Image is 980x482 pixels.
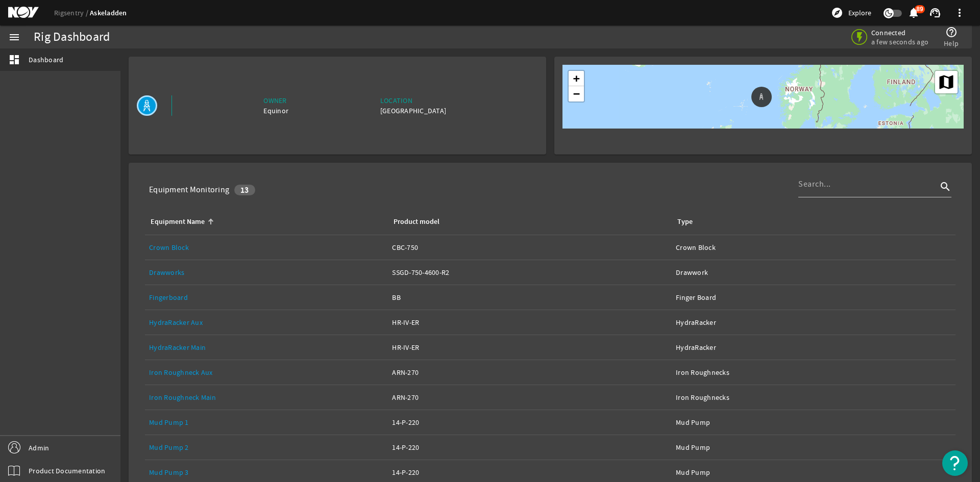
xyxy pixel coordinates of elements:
[676,417,951,427] div: Mud Pump
[827,5,875,21] button: Explore
[392,392,668,402] div: ARN-270
[676,260,951,285] a: Drawwork
[392,360,668,385] a: ARN-270
[149,318,203,327] a: HydraRacker Aux
[392,292,668,302] div: BB
[392,260,668,285] a: SSGD-750-4600-R2
[54,8,90,17] a: Rigsentry
[149,418,189,427] a: Mud Pump 1
[929,7,941,19] mat-icon: support_agent
[676,335,951,360] a: HydraRacker
[149,368,213,377] a: Iron Roughneck Aux
[392,467,668,477] div: 14-P-220
[8,31,20,43] mat-icon: menu
[149,293,188,302] a: Fingerboard
[935,71,958,93] a: Layers
[676,216,947,227] div: Type
[945,26,958,38] mat-icon: help_outline
[392,442,668,452] div: 14-P-220
[392,367,668,377] div: ARN-270
[942,450,968,476] button: Open Resource Center
[676,267,951,277] div: Drawwork
[573,87,580,100] span: −
[676,317,951,327] div: HydraRacker
[392,410,668,435] a: 14-P-220
[34,32,110,42] div: Rig Dashboard
[676,342,951,352] div: HydraRacker
[149,185,229,195] div: Equipment Monitoring
[149,216,380,227] div: Equipment Name
[149,310,384,335] a: HydraRacker Aux
[149,343,206,352] a: HydraRacker Main
[676,235,951,260] a: Crown Block
[8,54,20,66] mat-icon: dashboard
[569,71,584,86] a: Zoom in
[392,385,668,410] a: ARN-270
[676,367,951,377] div: Iron Roughnecks
[392,417,668,427] div: 14-P-220
[149,335,384,360] a: HydraRacker Main
[676,392,951,402] div: Iron Roughnecks
[676,385,951,410] a: Iron Roughnecks
[676,310,951,335] a: HydraRacker
[676,435,951,460] a: Mud Pump
[149,435,384,460] a: Mud Pump 2
[392,342,668,352] div: HR-IV-ER
[29,443,49,453] span: Admin
[149,443,189,452] a: Mud Pump 2
[149,360,384,385] a: Iron Roughneck Aux
[392,235,668,260] a: CBC-750
[392,335,668,360] a: HR-IV-ER
[848,8,871,18] span: Explore
[908,8,919,18] button: 89
[676,360,951,385] a: Iron Roughnecks
[676,285,951,310] a: Finger Board
[676,242,951,252] div: Crown Block
[263,106,288,116] div: Equinor
[676,292,951,302] div: Finger Board
[151,216,205,227] div: Equipment Name
[149,468,189,477] a: Mud Pump 3
[29,55,63,65] span: Dashboard
[569,86,584,102] a: Zoom out
[871,28,928,37] span: Connected
[149,410,384,435] a: Mud Pump 1
[149,235,384,260] a: Crown Block
[29,466,105,476] span: Product Documentation
[392,285,668,310] a: BB
[149,243,189,252] a: Crown Block
[394,216,439,227] div: Product model
[831,7,843,19] mat-icon: explore
[149,393,216,402] a: Iron Roughneck Main
[798,178,937,190] input: Search...
[939,181,951,193] i: search
[908,7,920,19] mat-icon: notifications
[392,242,668,252] div: CBC-750
[392,216,664,227] div: Product model
[677,216,693,227] div: Type
[149,260,384,285] a: Drawworks
[947,1,972,25] button: more_vert
[380,95,446,106] div: Location
[871,37,928,46] span: a few seconds ago
[392,310,668,335] a: HR-IV-ER
[380,106,446,116] div: [GEOGRAPHIC_DATA]
[392,317,668,327] div: HR-IV-ER
[944,38,959,48] span: Help
[234,185,255,195] div: 13
[149,268,184,277] a: Drawworks
[149,385,384,410] a: Iron Roughneck Main
[676,467,951,477] div: Mud Pump
[676,442,951,452] div: Mud Pump
[90,8,127,18] a: Askeladden
[676,410,951,435] a: Mud Pump
[392,435,668,460] a: 14-P-220
[263,95,288,106] div: Owner
[392,267,668,277] div: SSGD-750-4600-R2
[149,285,384,310] a: Fingerboard
[573,72,580,85] span: +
